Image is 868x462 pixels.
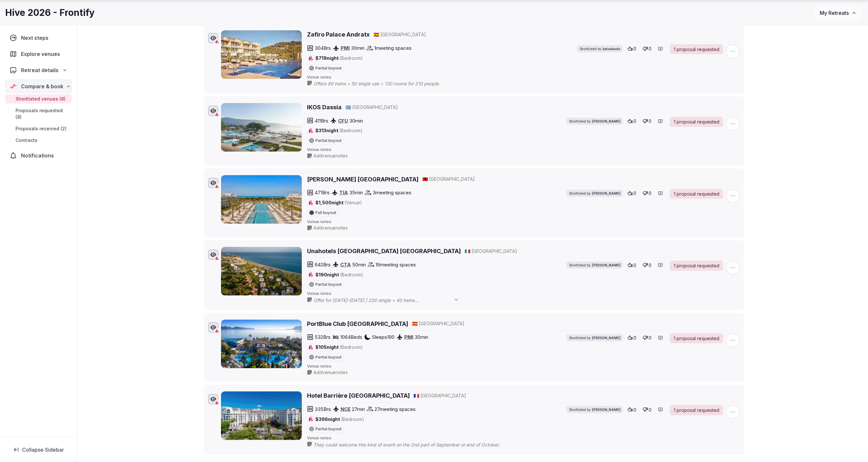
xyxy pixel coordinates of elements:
span: 0 [649,407,651,413]
span: Explore venues [21,50,63,58]
span: 16 meeting spaces [376,261,416,268]
a: Notifications [5,149,72,162]
span: 30 min [415,334,428,340]
button: 0 [641,261,653,270]
img: Unahotels Naxos Beach Sicilia [221,247,302,295]
span: 0 [649,335,651,341]
a: 1 proposal requested [670,117,723,127]
span: [GEOGRAPHIC_DATA] [419,320,464,327]
span: [GEOGRAPHIC_DATA] [420,392,466,399]
span: 27 min [352,406,365,413]
img: PortBlue Club Pollentia Resort & Spa [221,320,302,368]
span: Add venue notes [313,369,348,376]
span: 0 [633,407,636,413]
a: Next steps [5,31,72,45]
a: 1 proposal requested [670,405,723,415]
span: 0 [633,190,636,197]
span: [PERSON_NAME] [592,191,620,196]
a: TIA [339,189,348,196]
button: 0 [641,333,653,342]
span: Next steps [21,34,51,42]
span: (Bedroom) [341,416,364,422]
span: $1,500 night [315,199,362,206]
span: 🇪🇸 [412,321,418,326]
button: 0 [626,405,638,414]
span: Venue notes [307,291,740,296]
a: Proposals requested (8) [5,106,72,122]
a: Shortlisted venues (8) [5,94,72,103]
div: Shortlisted by [566,190,623,197]
span: Venue notes [307,435,740,441]
button: 🇫🇷 [414,392,419,399]
a: PMI [404,334,413,340]
span: Retreat details [21,66,58,74]
span: 50 min [352,261,366,268]
span: [GEOGRAPHIC_DATA] [471,248,517,254]
div: Shortlisted by [566,334,623,341]
span: Contracts [16,137,37,144]
span: Full buyout [315,211,336,215]
button: 0 [641,405,653,414]
span: [PERSON_NAME] [592,407,620,412]
span: [PERSON_NAME] [592,263,620,267]
div: Shortlisted by [566,406,623,413]
a: Unahotels [GEOGRAPHIC_DATA] [GEOGRAPHIC_DATA] [307,247,461,255]
span: 642 Brs [315,261,331,268]
button: 0 [626,261,638,270]
button: 0 [626,189,638,198]
span: (Bedroom) [340,272,363,277]
span: Proposals received (2) [16,125,67,132]
span: $105 night [315,344,363,350]
a: 1 proposal requested [670,189,723,199]
button: Collapse Sidebar [5,443,72,457]
span: Shortlisted venues (8) [16,96,66,102]
a: Proposals received (2) [5,124,72,133]
span: Venue notes [307,219,740,225]
span: Partial buyout [315,283,342,286]
span: (Venue) [344,200,362,205]
button: 🇮🇹 [465,248,470,254]
span: [PERSON_NAME] [592,336,620,340]
button: 0 [641,189,653,198]
span: 0 [633,335,636,341]
a: Explore venues [5,47,72,61]
div: Shortlisted by [566,262,623,269]
img: Meliá Durres Albania [221,175,302,224]
span: Partial buyout [315,427,342,431]
a: 1 proposal requested [670,44,723,55]
a: CTA [340,262,351,268]
span: Offer for [DATE]-[DATE] | 200 single + 40 twins Accommodation + Meeting Rooms + F&B = 340,000 EUR... [313,297,465,304]
a: Hotel Barrière [GEOGRAPHIC_DATA] [307,392,410,400]
a: 1 proposal requested [670,333,723,344]
button: 🇪🇸 [412,320,418,327]
span: They could welcome this kind of event on the 2nd part of September or end of October. [313,442,513,448]
span: Notifications [21,152,57,159]
button: 0 [626,333,638,342]
span: Add venue notes [313,225,348,231]
span: Partial buyout [315,355,342,359]
span: 🇮🇹 [465,248,470,254]
span: 1064 Beds [340,334,362,340]
span: (Bedroom) [340,344,363,350]
a: 1 proposal requested [670,261,723,271]
span: Collapse Sidebar [22,446,64,453]
span: My Retreats [820,10,849,16]
span: 532 Brs [315,334,331,340]
span: 27 meeting spaces [375,406,416,413]
span: $190 night [315,272,363,278]
span: 335 Brs [315,406,331,413]
span: Sleeps 190 [372,334,395,340]
a: NCE [341,406,351,412]
span: 0 [649,190,651,197]
span: 🇫🇷 [414,393,419,398]
span: 0 [649,262,651,269]
a: Contracts [5,136,72,145]
a: PortBlue Club [GEOGRAPHIC_DATA] [307,320,408,328]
